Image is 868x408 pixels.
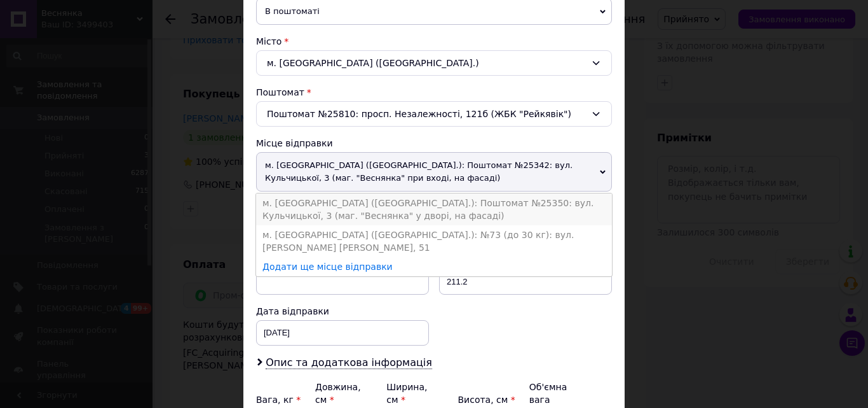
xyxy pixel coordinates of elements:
div: Дата відправки [256,305,429,318]
li: м. [GEOGRAPHIC_DATA] ([GEOGRAPHIC_DATA].): №73 (до 30 кг): вул. [PERSON_NAME] [PERSON_NAME], 51 [256,225,612,257]
span: м. [GEOGRAPHIC_DATA] ([GEOGRAPHIC_DATA].): Поштомат №25342: вул. Кульчицької, 3 (маг. "Веснянка" ... [256,152,612,192]
label: Ширина, см [386,382,427,405]
label: Довжина, см [315,382,361,405]
label: Вага, кг [256,395,301,405]
li: м. [GEOGRAPHIC_DATA] ([GEOGRAPHIC_DATA].): Поштомат №25350: вул. Кульчицької, 3 (маг. "Веснянка" ... [256,193,612,225]
div: Поштомат №25810: просп. Незалежності, 121б (ЖБК "Рейкявік") [256,101,612,127]
label: Висота, см [458,395,515,405]
div: Об'ємна вага [529,381,590,406]
span: Місце відправки [256,138,333,148]
div: Поштомат [256,86,612,99]
div: Місто [256,35,612,48]
span: Опис та додаткова інформація [266,356,432,369]
a: Додати ще місце відправки [262,262,393,272]
div: м. [GEOGRAPHIC_DATA] ([GEOGRAPHIC_DATA].) [256,50,612,76]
